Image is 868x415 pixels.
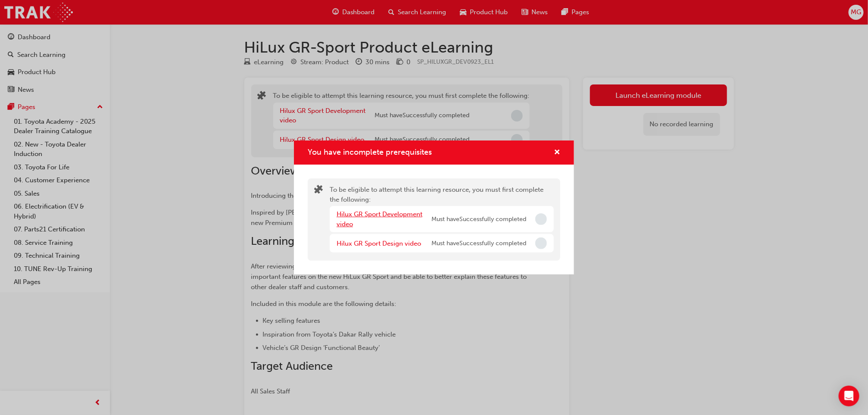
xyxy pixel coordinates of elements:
[535,213,547,225] span: Incomplete
[308,147,432,157] span: You have incomplete prerequisites
[330,185,554,254] div: To be eligible to attempt this learning resource, you must first complete the following:
[337,210,422,228] a: Hilux GR Sport Development video
[337,240,421,247] a: Hilux GR Sport Design video
[431,239,526,249] span: Must have Successfully completed
[554,149,560,157] span: cross-icon
[554,147,560,158] button: cross-icon
[431,215,526,225] span: Must have Successfully completed
[839,386,859,406] div: Open Intercom Messenger
[535,237,547,249] span: Incomplete
[314,186,323,196] span: puzzle-icon
[294,140,574,275] div: You have incomplete prerequisites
